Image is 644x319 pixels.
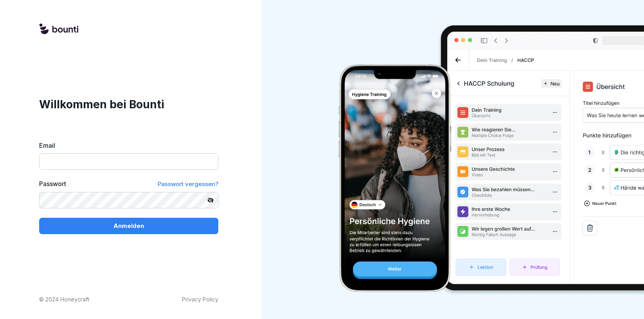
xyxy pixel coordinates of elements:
a: Privacy Policy [182,295,218,303]
span: Passwort vergessen? [158,180,218,188]
a: Passwort vergessen? [158,179,218,189]
label: Passwort [39,179,66,189]
img: logo.svg [39,23,78,35]
label: Email [39,141,218,150]
h1: Willkommen bei Bounti [39,96,218,113]
p: © 2024 Honeycraft [39,295,89,303]
p: Anmelden [113,222,144,230]
button: Anmelden [39,218,218,234]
